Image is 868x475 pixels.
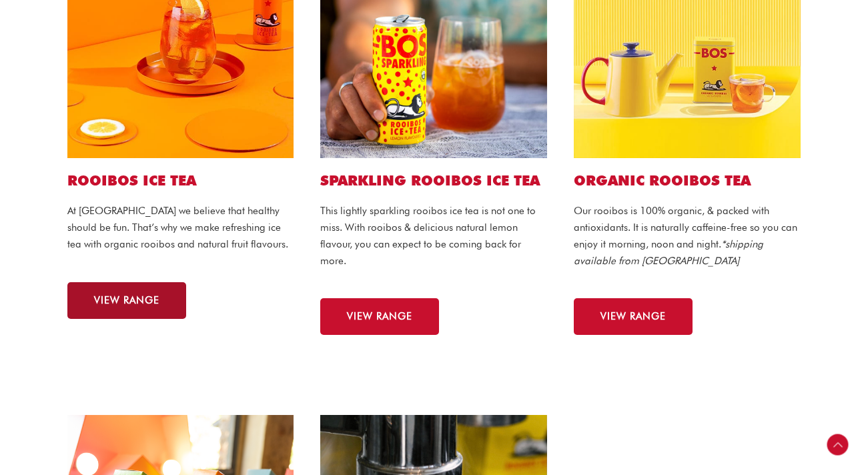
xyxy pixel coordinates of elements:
h2: ORGANIC ROOIBOS TEA [574,171,801,189]
span: VIEW RANGE [347,312,412,322]
span: VIEW RANGE [94,296,159,306]
p: Our rooibos is 100% organic, & packed with antioxidants. It is naturally caffeine-free so you can... [574,203,801,269]
p: This lightly sparkling rooibos ice tea is not one to miss. With rooibos & delicious natural lemon... [320,203,547,269]
em: *shipping available from [GEOGRAPHIC_DATA] [574,238,763,267]
h2: SPARKLING ROOIBOS ICE TEA [320,171,547,189]
a: VIEW RANGE [574,298,693,335]
span: VIEW RANGE [600,312,666,322]
h2: ROOIBOS ICE TEA [67,171,294,189]
p: At [GEOGRAPHIC_DATA] we believe that healthy should be fun. That’s why we make refreshing ice tea... [67,203,294,252]
a: VIEW RANGE [320,298,439,335]
a: VIEW RANGE [67,282,186,319]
